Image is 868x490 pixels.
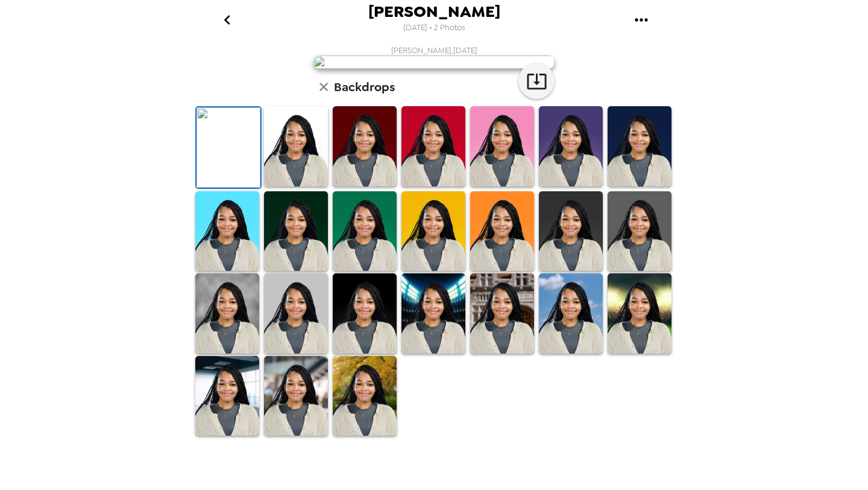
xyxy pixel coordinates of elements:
[197,107,260,188] img: Original
[403,20,465,36] span: [DATE] • 2 Photos
[368,4,500,20] span: [PERSON_NAME]
[391,45,477,56] span: [PERSON_NAME] , [DATE]
[334,77,395,97] h6: Backdrops
[313,56,555,69] img: user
